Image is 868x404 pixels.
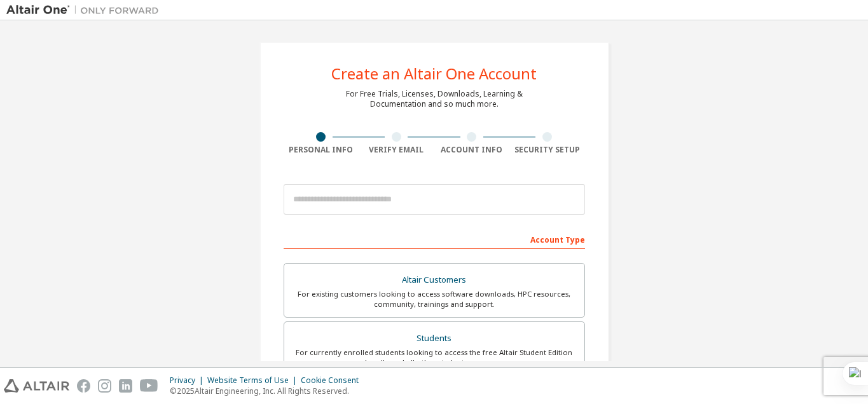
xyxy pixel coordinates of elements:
[331,66,537,81] div: Create an Altair One Account
[170,386,366,396] p: © 2025 Altair Engineering, Inc. All Rights Reserved.
[140,379,158,393] img: youtube.svg
[292,330,577,347] div: Students
[4,379,69,393] img: altair_logo.svg
[509,145,585,155] div: Security Setup
[292,271,577,289] div: Altair Customers
[301,375,366,386] div: Cookie Consent
[292,289,577,309] div: For existing customers looking to access software downloads, HPC resources, community, trainings ...
[292,347,577,368] div: For currently enrolled students looking to access the free Altair Student Edition bundle and all ...
[6,4,165,17] img: Altair One
[346,89,523,109] div: For Free Trials, Licenses, Downloads, Learning & Documentation and so much more.
[170,375,207,386] div: Privacy
[98,379,111,393] img: instagram.svg
[359,145,434,155] div: Verify Email
[207,375,301,386] div: Website Terms of Use
[284,229,585,249] div: Account Type
[77,379,90,393] img: facebook.svg
[434,145,510,155] div: Account Info
[119,379,132,393] img: linkedin.svg
[284,145,359,155] div: Personal Info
